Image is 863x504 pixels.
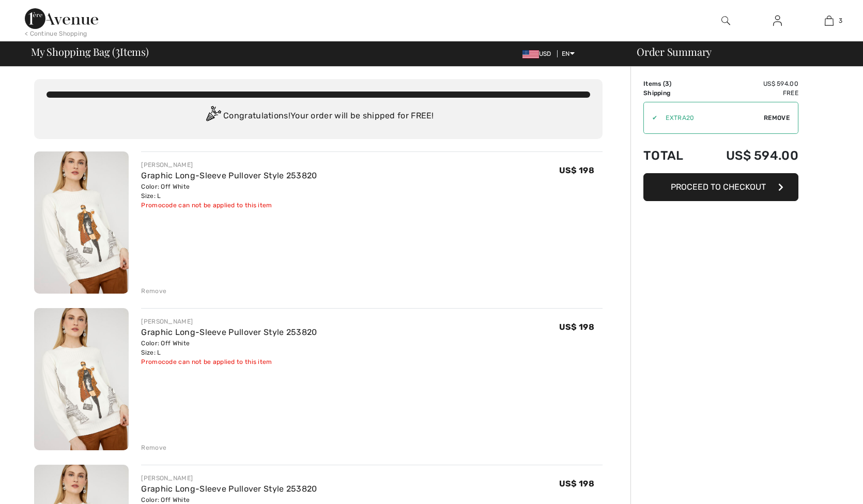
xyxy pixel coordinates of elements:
[699,88,798,98] td: Free
[644,113,657,123] div: ✔
[825,14,834,27] img: My Bag
[522,50,556,57] span: USD
[47,106,590,127] div: Congratulations! Your order will be shipped for FREE!
[141,327,317,337] a: Graphic Long-Sleeve Pullover Style 253820
[522,50,539,58] img: US Dollar
[643,173,798,201] button: Proceed to Checkout
[643,88,699,98] td: Shipping
[624,47,857,57] div: Order Summary
[765,14,790,27] a: Sign In
[141,317,317,326] div: [PERSON_NAME]
[562,50,575,57] span: EN
[31,47,149,57] span: My Shopping Bag ( Items)
[141,474,317,483] div: [PERSON_NAME]
[559,165,594,175] span: US$ 198
[559,479,594,488] span: US$ 198
[34,151,129,294] img: Graphic Long-Sleeve Pullover Style 253820
[699,79,798,88] td: US$ 594.00
[671,182,766,192] span: Proceed to Checkout
[141,357,317,366] div: Promocode can not be applied to this item
[764,113,790,123] span: Remove
[141,201,317,210] div: Promocode can not be applied to this item
[34,308,129,450] img: Graphic Long-Sleeve Pullover Style 253820
[804,14,854,27] a: 3
[559,322,594,332] span: US$ 198
[721,14,730,27] img: search the website
[643,138,699,173] td: Total
[115,44,120,57] span: 3
[657,102,764,133] input: Promo code
[141,339,317,357] div: Color: Off White Size: L
[773,14,782,27] img: My Info
[141,182,317,201] div: Color: Off White Size: L
[643,79,699,88] td: Items ( )
[25,8,98,29] img: 1ère Avenue
[141,443,166,452] div: Remove
[203,106,223,127] img: Congratulation2.svg
[25,29,87,38] div: < Continue Shopping
[141,160,317,170] div: [PERSON_NAME]
[141,286,166,296] div: Remove
[839,16,842,25] span: 3
[699,138,798,173] td: US$ 594.00
[141,171,317,180] a: Graphic Long-Sleeve Pullover Style 253820
[141,484,317,494] a: Graphic Long-Sleeve Pullover Style 253820
[665,80,669,87] span: 3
